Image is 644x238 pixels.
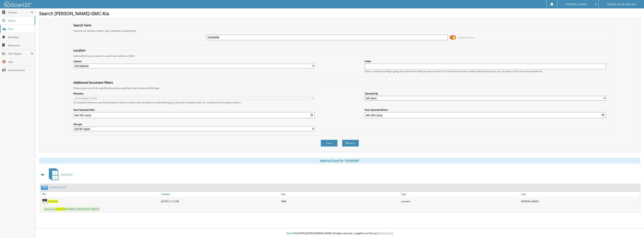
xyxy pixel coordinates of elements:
input: start [73,112,315,118]
button: Clear [321,140,338,147]
a: Privacy Policy [379,232,393,235]
a: 25 WHOLESALES [49,186,66,189]
div: Matches found for "GD0839B" [39,158,640,163]
span: Bookmarks [8,44,33,47]
img: PDF.png [42,198,48,204]
input: end [365,112,606,118]
div: Enhance your search for specific documents using filters such as date and file type. [72,87,608,90]
span: Weston Buick-GMC-Kia [607,3,636,5]
a: File [40,192,160,197]
label: Uploaded By [365,92,606,95]
label: Date Uploaded Before [365,108,606,111]
div: Searches all cabinets, folders, files, metadata, and keywords [72,29,608,32]
legend: Location [72,48,87,52]
div: [DATE] 11:12 AM [160,198,280,205]
a: Created [160,192,280,197]
span: Advanced Search [458,36,475,39]
a: CAR DEALS [47,167,72,182]
a: Size [280,192,400,197]
span: Keywords: D2848633 CROSSPOINT 082025 [43,207,100,211]
label: File type [73,123,315,126]
div: © [DATE]-[DATE] [DOMAIN_NAME]. All rights reserved | appg04-scan123-com | [35,229,644,238]
legend: Additional Document Filters [72,81,115,85]
span: CAR DEALS [61,173,72,176]
a: GD0839B [48,200,58,203]
label: Cabinet [73,60,315,63]
span: Scan [8,27,33,31]
span: Announcements [8,69,33,72]
button: Search [342,140,359,147]
span: Search [8,19,33,22]
iframe: Chat Widget [625,220,644,238]
div: Optionally limit your search to a particular cabinet or folder [72,54,608,57]
span: Cabinets [8,11,31,14]
div: scanned [400,198,520,205]
label: Metadata [73,92,315,95]
img: scan123-logo-white.svg [4,2,32,7]
a: here [236,101,241,104]
a: User [520,192,640,197]
div: 9MB [280,198,400,205]
legend: Search Term [72,23,93,27]
label: Date Uploaded After [73,108,315,111]
span: [PERSON_NAME] [566,3,587,5]
a: Type [400,192,520,197]
span: GD0839B [55,207,65,211]
div: All metadata fields are searched by default. Select a cabinet with metadata to enable filtering b... [73,101,315,104]
span: Scan123 [286,232,295,235]
img: folder2.png [41,185,49,190]
label: Folder [365,60,606,63]
div: [PERSON_NAME] [520,198,640,205]
div: Select a cabinet and begin typing the name of the folder you want to search in. If the name match... [365,70,606,73]
h1: Search [PERSON_NAME]-GMC-Kia [39,10,640,16]
span: User Reports [8,52,31,55]
span: Reminders [8,36,33,39]
span: Help [8,60,33,63]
